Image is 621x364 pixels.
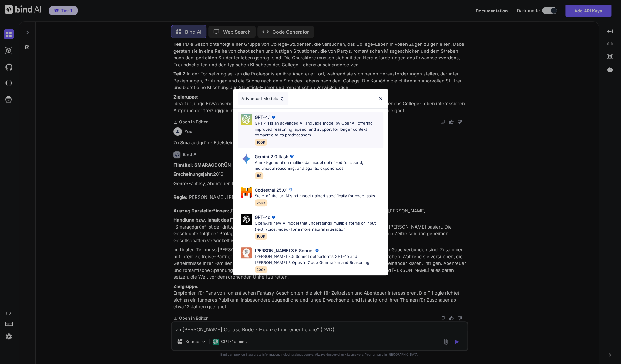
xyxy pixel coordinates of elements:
img: close [378,96,383,101]
span: 1M [255,172,263,179]
img: Pick Models [241,114,252,125]
img: premium [287,187,294,193]
p: [PERSON_NAME] 3.5 Sonnet [255,247,314,254]
p: Gemini 2.0 flash [255,153,289,160]
p: [PERSON_NAME] 3.5 Sonnet outperforms GPT-4o and [PERSON_NAME] 3 Opus in Code Generation and Reaso... [255,254,383,265]
img: premium [289,153,295,159]
img: Pick Models [241,153,252,164]
img: premium [314,248,320,254]
img: Pick Models [280,96,285,101]
img: Pick Models [241,187,252,198]
span: 256K [255,199,267,206]
p: GPT-4.1 [255,114,270,120]
p: Codestral 25.01 [255,187,287,193]
img: premium [270,114,277,120]
img: premium [270,214,277,220]
p: OpenAI's new AI model that understands multiple forms of input (text, voice, video) for a more na... [255,220,383,232]
img: Pick Models [241,247,252,258]
p: GPT-4.1 is an advanced AI language model by OpenAI, offering improved reasoning, speed, and suppo... [255,120,383,138]
span: 200k [255,266,267,273]
div: Advanced Models [238,92,288,105]
p: State-of-the-art Mistral model trained specifically for code tasks [255,193,375,199]
img: Pick Models [241,214,252,225]
span: 100K [255,139,267,146]
span: 100K [255,233,267,240]
p: A next-generation multimodal model optimized for speed, multimodal reasoning, and agentic experie... [255,160,383,172]
p: GPT-4o [255,214,270,220]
